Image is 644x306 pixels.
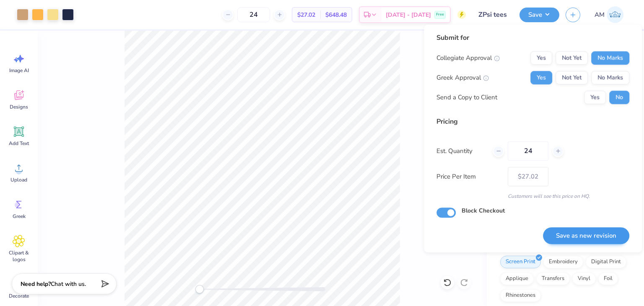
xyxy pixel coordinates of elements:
span: Image AI [9,67,29,74]
button: Yes [530,51,552,65]
div: Digital Print [586,256,626,268]
span: Decorate [9,293,29,299]
button: Not Yet [556,51,588,65]
span: Greek [13,213,26,220]
button: Save as new revision [543,227,629,244]
label: Est. Quantity [436,146,486,156]
div: Applique [500,272,534,285]
div: Collegiate Approval [436,53,500,62]
strong: Need help? [21,280,51,288]
span: AM [595,10,605,20]
span: Free [436,12,444,18]
span: Upload [10,176,27,183]
button: No [609,91,629,104]
span: Add Text [9,140,29,147]
div: Rhinestones [500,289,541,302]
button: Save [519,8,559,22]
div: Send a Copy to Client [436,93,497,102]
img: Abhinav Mohan [607,6,623,23]
div: Submit for [436,33,629,43]
input: – – [237,7,270,22]
div: Transfers [536,272,570,285]
input: – – [508,141,548,161]
label: Price Per Item [436,172,501,182]
span: $648.48 [325,10,347,19]
div: Pricing [436,117,629,127]
div: Customers will see this price on HQ. [436,192,629,200]
div: Greek Approval [436,73,489,83]
span: Clipart & logos [5,249,33,263]
div: Accessibility label [195,285,204,293]
div: Foil [598,272,618,285]
a: AM [591,6,627,23]
button: Yes [530,71,552,84]
input: Untitled Design [472,6,513,23]
label: Block Checkout [462,206,505,215]
span: Designs [10,104,28,110]
button: Not Yet [556,71,588,84]
button: No Marks [591,51,629,65]
button: Yes [584,91,606,104]
span: Chat with us. [51,280,86,288]
div: Screen Print [500,256,541,268]
div: Vinyl [572,272,596,285]
button: No Marks [591,71,629,84]
div: Embroidery [543,256,583,268]
span: $27.02 [297,10,315,19]
span: [DATE] - [DATE] [386,10,431,19]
